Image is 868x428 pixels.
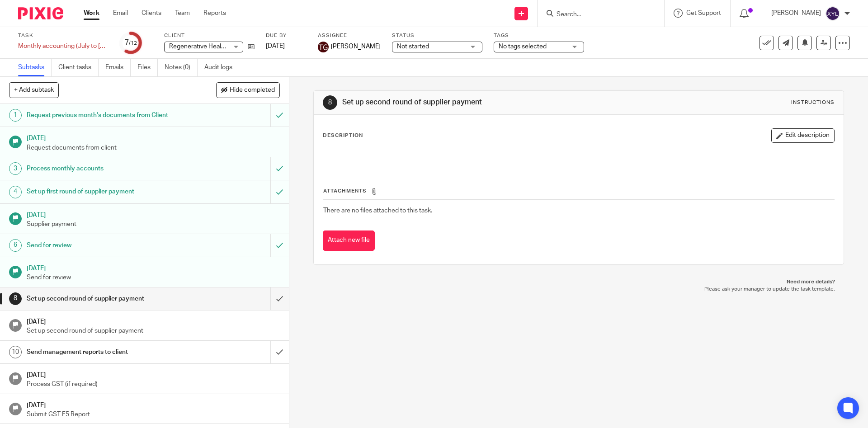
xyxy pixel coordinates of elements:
[203,9,226,18] a: Reports
[9,186,22,198] div: 4
[9,82,59,98] button: + Add subtask
[323,95,337,110] div: 8
[323,207,432,214] span: There are no files attached to this task.
[392,32,482,39] label: Status
[318,32,381,39] label: Assignee
[27,326,280,335] p: Set up second round of supplier payment
[18,59,52,76] a: Subtasks
[165,59,198,76] a: Notes (0)
[27,185,183,198] h1: Set up first round of supplier payment
[105,59,131,76] a: Emails
[84,9,99,18] a: Work
[27,410,280,419] p: Submit GST F5 Report
[397,43,429,50] span: Not started
[342,98,598,107] h1: Set up second round of supplier payment
[9,162,22,175] div: 3
[18,7,63,19] img: Pixie
[204,59,239,76] a: Audit logs
[18,42,108,51] div: Monthly accounting (July to [DATE])
[9,109,22,122] div: 1
[27,108,183,122] h1: Request previous month's documents from Client
[175,9,190,18] a: Team
[137,59,158,76] a: Files
[9,292,22,305] div: 8
[266,32,307,39] label: Due by
[771,128,835,143] button: Edit description
[27,162,183,175] h1: Process monthly accounts
[323,132,363,139] p: Description
[216,82,280,98] button: Hide completed
[686,10,721,16] span: Get Support
[18,32,108,39] label: Task
[58,59,99,76] a: Client tasks
[322,278,835,286] p: Need more details?
[499,43,547,50] span: No tags selected
[18,42,108,51] div: Monthly accounting (July to Sept 25)
[9,239,22,252] div: 6
[164,32,255,39] label: Client
[331,42,381,51] span: [PERSON_NAME]
[323,188,367,193] span: Attachments
[318,42,329,52] img: tisch_global_logo.jpeg
[113,9,128,18] a: Email
[556,11,637,19] input: Search
[27,132,280,143] h1: [DATE]
[27,380,280,389] p: Process GST (if required)
[230,87,275,94] span: Hide completed
[27,220,280,229] p: Supplier payment
[27,315,280,326] h1: [DATE]
[27,345,183,359] h1: Send management reports to client
[27,273,280,282] p: Send for review
[27,399,280,410] h1: [DATE]
[27,208,280,220] h1: [DATE]
[169,43,262,50] span: Regenerative Health Asia Pte Ltd
[323,230,375,251] button: Attach new file
[27,368,280,380] h1: [DATE]
[771,9,821,18] p: [PERSON_NAME]
[27,262,280,273] h1: [DATE]
[125,38,137,48] div: 7
[27,143,280,152] p: Request documents from client
[129,41,137,46] small: /12
[826,6,840,21] img: svg%3E
[791,99,835,106] div: Instructions
[494,32,584,39] label: Tags
[322,286,835,293] p: Please ask your manager to update the task template.
[27,239,183,252] h1: Send for review
[27,292,183,306] h1: Set up second round of supplier payment
[266,43,285,49] span: [DATE]
[142,9,161,18] a: Clients
[9,346,22,358] div: 10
